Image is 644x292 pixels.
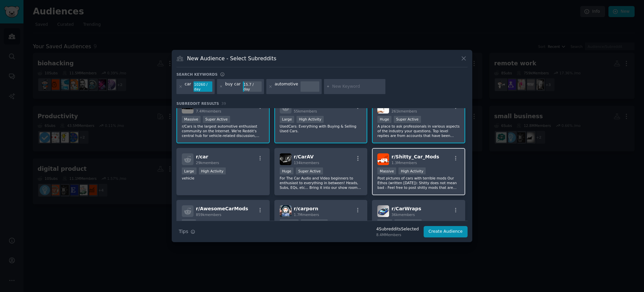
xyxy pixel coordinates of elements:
[280,205,291,217] img: carporn
[377,219,392,226] div: Large
[187,55,276,62] h3: New Audience - Select Subreddits
[179,228,188,235] span: Tips
[377,124,460,138] p: A place to ask professionals in various aspects of the industry your questions. Top level replies...
[296,167,323,174] div: Super Active
[280,219,299,226] div: Massive
[176,101,219,106] span: Subreddit Results
[377,116,391,123] div: Huge
[196,206,248,211] span: r/ AwesomeCarMods
[280,153,291,165] img: CarAV
[196,161,219,165] span: 29k members
[225,81,240,92] div: buy car
[294,154,314,159] span: r/ CarAV
[196,154,208,159] span: r/ car
[391,206,421,211] span: r/ CarWraps
[394,116,421,123] div: Super Active
[377,167,396,174] div: Massive
[294,206,318,211] span: r/ carporn
[424,226,468,237] button: Create Audience
[376,232,419,237] div: 8.4M Members
[377,176,460,190] p: Post pictures of cars with terrible mods Our Ethos (written [DATE]): Shitty does not mean bad - F...
[391,213,415,217] span: 36k members
[391,154,439,159] span: r/ Shitty_Car_Mods
[398,167,426,174] div: High Activity
[182,167,197,174] div: Large
[176,226,198,237] button: Tips
[280,124,362,133] p: UsedCars: Everything with Buying & Selling Used Cars.
[391,161,417,165] span: 1.3M members
[294,161,319,165] span: 134k members
[196,213,221,217] span: 859k members
[280,116,294,123] div: Large
[182,124,264,138] p: r/Cars is the largest automotive enthusiast community on the Internet. We're Reddit's central hub...
[194,81,212,92] div: 10260 / day
[332,84,383,90] input: New Keyword
[294,109,317,113] span: 55k members
[301,219,328,226] div: High Activity
[275,81,298,92] div: automotive
[196,109,221,113] span: 7.4M members
[391,109,417,113] span: 261k members
[199,167,226,174] div: High Activity
[221,101,226,105] span: 39
[280,176,362,190] p: For The Car Audio and Video beginners to enthusiast to everything in between! Heads, Subs, EQs, e...
[182,176,264,180] p: vehicle
[376,226,419,232] div: 4 Subreddit s Selected
[297,116,324,123] div: High Activity
[182,219,196,226] div: Huge
[185,81,191,92] div: car
[294,213,319,217] span: 1.7M members
[377,205,389,217] img: CarWraps
[176,72,218,77] h3: Search keywords
[280,167,294,174] div: Huge
[377,153,389,165] img: Shitty_Car_Mods
[182,116,201,123] div: Massive
[243,81,262,92] div: 15.7 / day
[394,219,422,226] div: High Activity
[203,116,230,123] div: Super Active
